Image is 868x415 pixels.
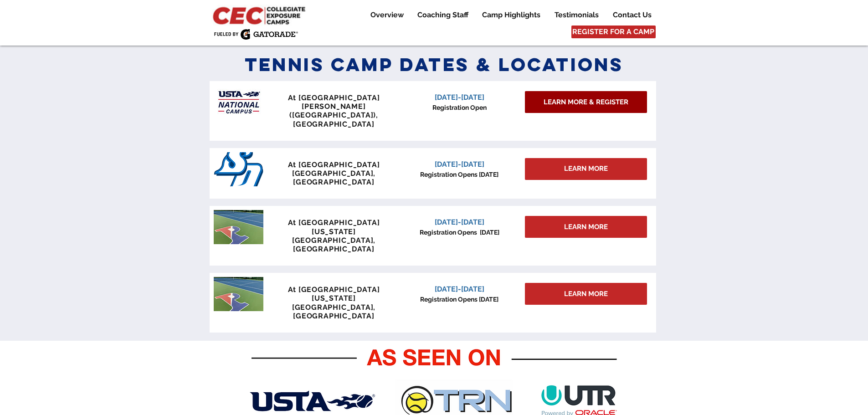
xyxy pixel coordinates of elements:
[525,283,647,305] a: LEARN MORE
[564,164,608,174] span: LEARN MORE
[420,296,498,303] span: Registration Opens [DATE]
[364,10,410,20] a: Overview
[525,216,647,238] a: LEARN MORE
[214,29,298,40] img: Fueled by Gatorade.png
[572,27,654,37] span: REGISTER FOR A CAMP
[211,5,309,26] img: CEC Logo Primary_edited.jpg
[288,93,380,102] span: At [GEOGRAPHIC_DATA]
[435,285,484,293] span: [DATE]-[DATE]
[525,158,647,180] div: LEARN MORE
[289,102,378,128] span: [PERSON_NAME] ([GEOGRAPHIC_DATA]), [GEOGRAPHIC_DATA]
[435,160,484,169] span: [DATE]-[DATE]
[544,97,628,107] span: LEARN MORE & REGISTER
[420,171,498,178] span: Registration Opens [DATE]
[292,303,375,320] span: [GEOGRAPHIC_DATA], [GEOGRAPHIC_DATA]
[435,218,484,226] span: [DATE]-[DATE]
[214,210,263,244] img: penn tennis courts with logo.jpeg
[564,289,608,299] span: LEARN MORE
[288,218,380,236] span: At [GEOGRAPHIC_DATA][US_STATE]
[478,10,545,20] p: Camp Highlights
[420,229,499,236] span: Registration Opens [DATE]
[357,10,658,20] nav: Site
[435,93,484,102] span: [DATE]-[DATE]
[608,10,656,20] p: Contact Us
[292,169,375,186] span: [GEOGRAPHIC_DATA], [GEOGRAPHIC_DATA]
[432,104,487,111] span: Registration Open
[571,26,656,38] a: REGISTER FOR A CAMP
[214,85,263,119] img: USTA Campus image_edited.jpg
[606,10,658,20] a: Contact Us
[214,152,263,186] img: San_Diego_Toreros_logo.png
[366,10,408,20] p: Overview
[214,277,263,311] img: penn tennis courts with logo.jpeg
[525,91,647,113] a: LEARN MORE & REGISTER
[413,10,473,20] p: Coaching Staff
[475,10,547,20] a: Camp Highlights
[288,160,380,169] span: At [GEOGRAPHIC_DATA]
[550,10,603,20] p: Testimonials
[245,53,624,76] span: Tennis Camp Dates & Locations
[292,236,375,253] span: [GEOGRAPHIC_DATA], [GEOGRAPHIC_DATA]
[564,222,608,232] span: LEARN MORE
[548,10,606,20] a: Testimonials
[411,10,475,20] a: Coaching Staff
[288,285,380,302] span: At [GEOGRAPHIC_DATA][US_STATE]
